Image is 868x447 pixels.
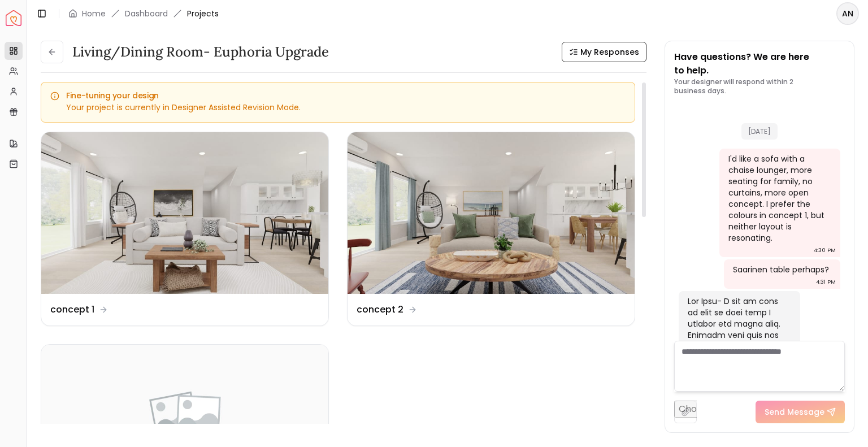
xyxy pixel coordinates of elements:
[82,8,106,19] a: Home
[68,8,219,19] nav: breadcrumb
[816,276,836,288] div: 4:31 PM
[50,303,94,316] dd: concept 1
[6,10,21,26] img: Spacejoy Logo
[125,8,168,19] a: Dashboard
[733,264,829,275] div: Saarinen table perhaps?
[562,42,646,62] button: My Responses
[347,132,635,326] a: concept 2concept 2
[837,3,858,24] span: AN
[72,43,329,61] h3: Living/Dining Room- Euphoria Upgrade
[6,10,21,26] a: Spacejoy
[50,102,626,113] div: Your project is currently in Designer Assisted Revision Mode.
[41,132,329,326] a: concept 1concept 1
[357,303,403,316] dd: concept 2
[348,132,635,294] img: concept 2
[741,123,778,140] span: [DATE]
[814,245,836,256] div: 4:30 PM
[674,50,845,77] p: Have questions? We are here to help.
[674,77,845,96] p: Your designer will respond within 2 business days.
[836,2,859,25] button: AN
[50,92,626,99] h5: Fine-tuning your design
[728,153,830,244] div: I'd like a sofa with a chaise lounger, more seating for family, no curtains, more open concept. I...
[41,132,328,294] img: concept 1
[580,46,639,58] span: My Responses
[187,8,219,19] span: Projects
